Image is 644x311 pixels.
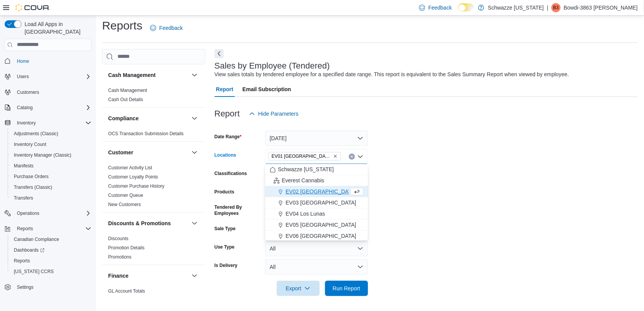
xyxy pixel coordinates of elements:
[215,204,262,216] label: Tendered By Employees
[265,231,368,242] button: EV06 [GEOGRAPHIC_DATA]
[108,201,141,208] span: New Customers
[2,208,94,219] button: Operations
[11,172,91,181] span: Purchase Orders
[265,208,368,219] button: EV04 Los Lunas
[215,244,234,250] label: Use Type
[265,259,368,275] button: All
[14,57,32,66] a: Home
[11,161,36,170] a: Manifests
[102,18,142,33] h1: Reports
[268,152,341,160] span: EV01 North Valley
[108,254,132,260] a: Promotions
[108,97,143,103] span: Cash Out Details
[246,106,302,121] button: Hide Parameters
[11,193,36,203] a: Transfers
[215,170,247,177] label: Classifications
[102,86,205,107] div: Cash Management
[553,3,559,12] span: B3
[278,165,334,173] span: Schwazze [US_STATE]
[2,87,94,98] button: Customers
[428,4,452,11] span: Feedback
[108,71,156,79] h3: Cash Management
[102,234,205,265] div: Discounts & Promotions
[17,284,33,290] span: Settings
[333,154,338,159] button: Remove EV01 North Valley from selection in this group
[215,70,569,79] div: View sales totals by tendered employee for a specified date range. This report is equivalent to t...
[14,209,91,218] span: Operations
[215,226,236,232] label: Sale Type
[265,241,368,256] button: All
[14,103,91,112] span: Catalog
[108,272,188,280] button: Finance
[17,89,39,95] span: Customers
[258,110,299,118] span: Hide Parameters
[8,266,94,277] button: [US_STATE] CCRS
[2,118,94,128] button: Inventory
[216,82,233,97] span: Report
[17,210,40,216] span: Operations
[11,246,91,255] span: Dashboards
[11,183,55,192] a: Transfers (Classic)
[190,271,199,280] button: Finance
[265,175,368,186] button: Everest Cannabis
[286,232,356,240] span: EV06 [GEOGRAPHIC_DATA]
[108,115,188,122] button: Compliance
[15,4,50,11] img: Cova
[547,3,548,12] p: |
[108,87,147,93] span: Cash Management
[8,150,94,160] button: Inventory Manager (Classic)
[159,24,183,32] span: Feedback
[265,131,368,146] button: [DATE]
[11,161,91,170] span: Manifests
[108,297,142,303] span: GL Transactions
[14,282,91,292] span: Settings
[11,129,61,138] a: Adjustments (Classic)
[14,87,91,97] span: Customers
[8,245,94,255] a: Dashboards
[14,88,42,97] a: Customers
[2,102,94,113] button: Catalog
[17,226,33,232] span: Reports
[14,195,33,201] span: Transfers
[102,286,205,308] div: Finance
[458,3,474,11] input: Dark Mode
[17,74,29,80] span: Users
[215,189,234,195] label: Products
[11,267,57,276] a: [US_STATE] CCRS
[286,199,356,206] span: EV03 [GEOGRAPHIC_DATA]
[147,20,186,36] a: Feedback
[11,140,91,149] span: Inventory Count
[215,262,238,268] label: Is Delivery
[11,235,62,244] a: Canadian Compliance
[281,281,315,296] span: Export
[14,118,91,128] span: Inventory
[14,56,91,66] span: Home
[108,254,132,260] span: Promotions
[14,152,71,158] span: Inventory Manager (Classic)
[108,149,188,156] button: Customer
[11,151,74,160] a: Inventory Manager (Classic)
[11,193,91,203] span: Transfers
[14,131,58,137] span: Adjustments (Classic)
[8,128,94,139] button: Adjustments (Classic)
[108,245,145,251] span: Promotion Details
[2,71,94,82] button: Users
[11,246,48,255] a: Dashboards
[277,281,320,296] button: Export
[108,193,143,198] a: Customer Queue
[14,141,46,147] span: Inventory Count
[8,171,94,182] button: Purchase Orders
[11,183,91,192] span: Transfers (Classic)
[108,202,141,207] a: New Customers
[14,72,32,81] button: Users
[108,165,152,171] span: Customer Activity List
[564,3,638,12] p: Bowdi-3863 [PERSON_NAME]
[488,3,544,12] p: Schwazze [US_STATE]
[108,149,133,156] h3: Customer
[8,234,94,245] button: Canadian Compliance
[215,61,330,70] h3: Sales by Employee (Tendered)
[11,235,91,244] span: Canadian Compliance
[21,20,91,36] span: Load All Apps in [GEOGRAPHIC_DATA]
[102,163,205,212] div: Customer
